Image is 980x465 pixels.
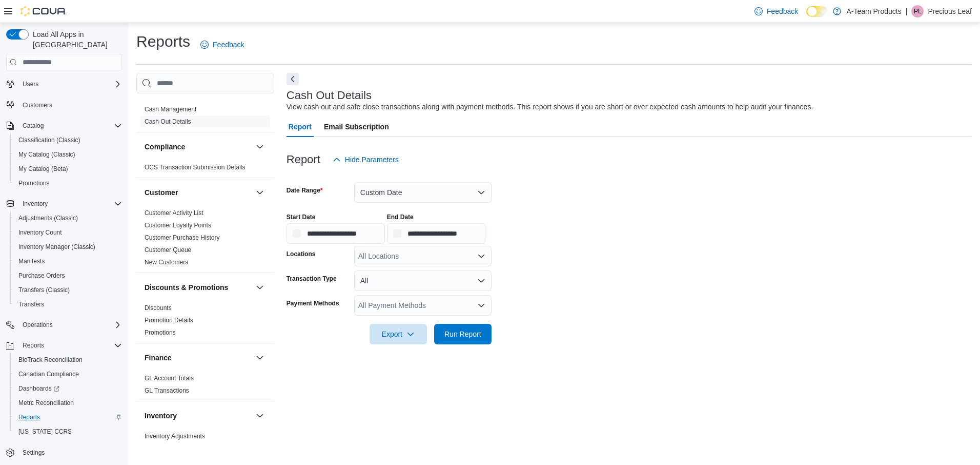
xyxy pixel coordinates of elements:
span: Reports [23,341,44,350]
h3: Compliance [145,142,185,152]
div: Customer [136,207,274,273]
span: Inventory Count [14,226,122,239]
span: Customer Loyalty Points [145,221,211,229]
p: A-Team Products [846,5,901,17]
span: Promotions [145,328,176,337]
a: Adjustments (Classic) [14,212,82,224]
span: Reports [18,339,122,352]
button: Inventory Count [10,225,126,240]
button: Inventory Manager (Classic) [10,240,126,254]
button: Adjustments (Classic) [10,211,126,225]
span: Reports [18,413,40,421]
span: Adjustments (Classic) [14,212,122,224]
button: Run Report [434,324,492,344]
a: Transfers [14,298,48,311]
button: Open list of options [477,301,485,309]
span: Promotions [18,179,50,187]
span: GL Transactions [145,386,189,395]
span: Cash Out Details [145,118,191,126]
span: Operations [23,321,53,329]
span: Feedback [767,6,798,16]
h3: Discounts & Promotions [145,282,228,293]
div: Compliance [136,161,274,178]
button: Promotions [10,176,126,190]
span: Customers [18,99,122,111]
span: Report [289,117,312,137]
button: Operations [18,319,57,331]
span: Operations [18,319,122,331]
span: BioTrack Reconciliation [18,356,83,364]
button: [US_STATE] CCRS [10,424,126,439]
input: Dark Mode [806,6,828,17]
a: Purchase Orders [14,269,69,282]
a: Inventory Adjustments [145,433,205,440]
button: Custom Date [354,182,492,203]
a: Cash Management [145,106,196,113]
button: Inventory [2,197,126,211]
button: Reports [10,410,126,424]
button: Settings [2,445,126,460]
span: Inventory [18,198,122,210]
span: BioTrack Reconciliation [14,354,122,366]
h3: Customer [145,187,178,198]
a: Customers [18,99,56,111]
a: Settings [18,447,49,459]
span: Promotions [14,177,122,189]
input: Press the down key to open a popover containing a calendar. [287,223,385,244]
button: Next [287,73,299,85]
a: Promotions [145,329,176,336]
a: OCS Transaction Submission Details [145,164,246,171]
span: Load All Apps in [GEOGRAPHIC_DATA] [29,29,122,50]
a: Manifests [14,255,49,267]
button: Catalog [18,120,48,132]
span: Hide Parameters [345,154,399,165]
span: Metrc Reconciliation [14,397,122,409]
h3: Finance [145,353,172,363]
button: Catalog [2,119,126,133]
p: | [906,5,908,17]
span: Feedback [213,40,244,50]
button: Transfers (Classic) [10,283,126,297]
button: Customer [145,187,252,198]
span: Classification (Classic) [18,136,80,144]
span: My Catalog (Classic) [18,150,75,159]
a: Promotion Details [145,317,193,324]
button: Compliance [145,142,252,152]
button: Users [2,77,126,91]
span: Purchase Orders [18,272,65,280]
span: Settings [23,449,45,457]
p: Precious Leaf [928,5,972,17]
button: Discounts & Promotions [254,281,266,294]
button: Operations [2,318,126,332]
span: Purchase Orders [14,269,122,282]
button: Hide Parameters [329,149,403,170]
a: Feedback [196,34,248,55]
span: Inventory Manager (Classic) [18,243,95,251]
span: Transfers (Classic) [14,284,122,296]
label: Locations [287,250,316,258]
label: Payment Methods [287,299,339,307]
a: GL Account Totals [145,375,194,382]
input: Press the down key to open a popover containing a calendar. [387,223,485,244]
button: Canadian Compliance [10,367,126,381]
button: Open list of options [477,252,485,260]
span: Run Report [444,329,481,339]
span: Export [376,324,421,344]
a: Discounts [145,304,172,312]
img: Cova [21,6,67,16]
span: Manifests [18,257,45,265]
h3: Inventory [145,411,177,421]
button: Finance [145,353,252,363]
a: Feedback [750,1,802,22]
button: Reports [18,339,48,352]
a: Inventory Count [14,226,66,239]
span: Email Subscription [324,117,389,137]
button: Reports [2,338,126,353]
button: BioTrack Reconciliation [10,353,126,367]
button: Classification (Classic) [10,133,126,147]
span: My Catalog (Beta) [18,165,68,173]
span: Customers [23,101,52,109]
span: Discounts [145,304,172,312]
span: Users [18,78,122,90]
